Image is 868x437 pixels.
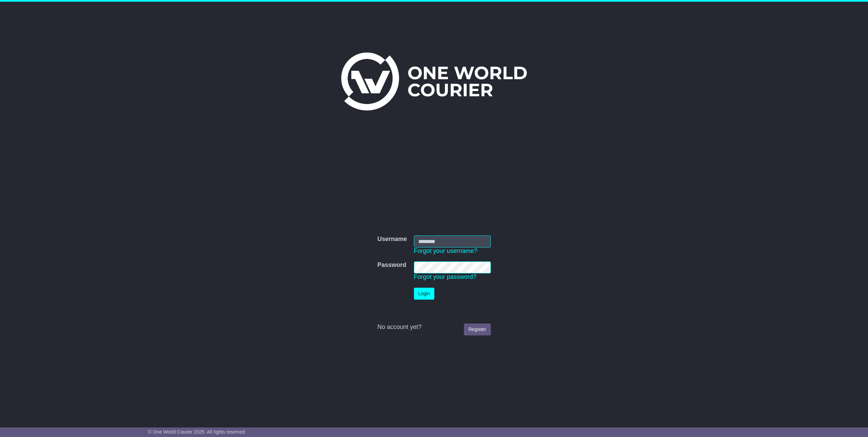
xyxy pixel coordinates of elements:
[414,288,434,300] button: Login
[414,247,478,254] a: Forgot your username?
[341,52,527,110] img: One World
[414,273,477,280] a: Forgot your password?
[377,323,490,331] div: No account yet?
[377,261,406,269] label: Password
[377,236,407,243] label: Username
[148,429,246,435] span: © One World Courier 2025. All rights reserved.
[464,323,490,335] a: Register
